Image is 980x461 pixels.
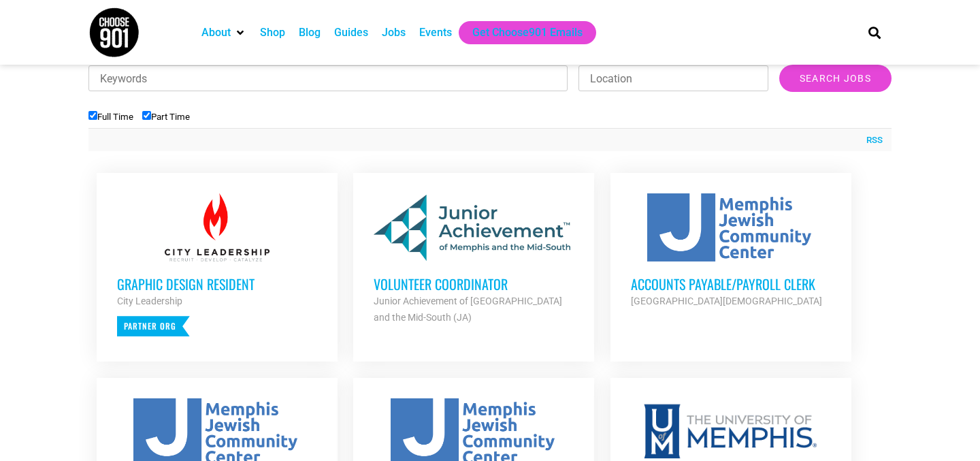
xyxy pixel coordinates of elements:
[631,275,831,293] h3: Accounts Payable/Payroll Clerk
[299,25,321,41] a: Blog
[472,25,583,41] a: Get Choose901 Emails
[374,275,574,293] h3: Volunteer Coordinator
[353,173,594,346] a: Volunteer Coordinator Junior Achievement of [GEOGRAPHIC_DATA] and the Mid-South (JA)
[201,25,231,41] a: About
[117,316,190,336] p: Partner Org
[260,25,285,41] a: Shop
[142,112,190,122] label: Part Time
[382,25,406,41] a: Jobs
[97,173,338,357] a: Graphic Design Resident City Leadership Partner Org
[88,65,568,91] input: Keywords
[195,21,845,44] nav: Main nav
[860,133,883,147] a: RSS
[195,21,253,44] div: About
[779,65,892,92] input: Search Jobs
[578,65,768,91] input: Location
[419,25,452,41] a: Events
[334,25,368,41] a: Guides
[88,111,97,120] input: Full Time
[88,112,133,122] label: Full Time
[610,173,851,330] a: Accounts Payable/Payroll Clerk [GEOGRAPHIC_DATA][DEMOGRAPHIC_DATA]
[631,296,822,306] strong: [GEOGRAPHIC_DATA][DEMOGRAPHIC_DATA]
[864,21,886,44] div: Search
[142,111,151,120] input: Part Time
[374,296,562,323] strong: Junior Achievement of [GEOGRAPHIC_DATA] and the Mid-South (JA)
[117,296,182,306] strong: City Leadership
[117,275,317,293] h3: Graphic Design Resident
